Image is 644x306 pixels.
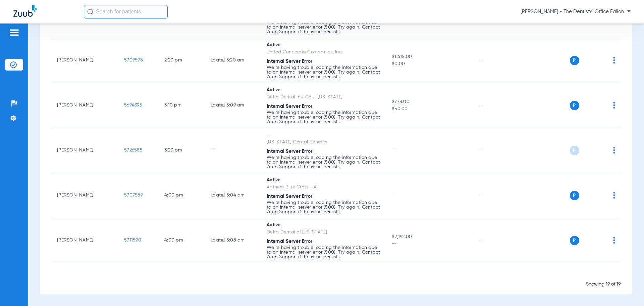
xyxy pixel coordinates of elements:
span: P [570,146,579,155]
td: 4:00 PM [159,218,206,263]
span: -- [392,241,466,248]
div: Active [267,42,381,49]
span: 5711590 [124,238,141,243]
td: [DATE] 5:20 AM [206,38,261,83]
img: group-dot-blue.svg [613,102,615,108]
img: hamburger-icon [9,29,19,37]
p: We’re having trouble loading the information due to an internal server error (500). Try again. Co... [267,65,381,79]
span: 5707589 [124,193,143,198]
span: Showing 19 of 19 [586,282,621,287]
div: Delta Dental Ins. Co. - [US_STATE] [267,94,381,101]
div: [US_STATE] Dental Benefits [267,139,381,146]
span: [PERSON_NAME] - The Dentists' Office Fallon [521,8,631,15]
td: [PERSON_NAME] [52,128,119,173]
td: 4:00 PM [159,173,206,218]
span: P [570,236,579,245]
p: We’re having trouble loading the information due to an internal server error (500). Try again. Co... [267,200,381,214]
td: [DATE] 5:09 AM [206,83,261,128]
span: $778.00 [392,98,466,105]
p: We’re having trouble loading the information due to an internal server error (500). Try again. Co... [267,245,381,259]
td: -- [472,218,517,263]
img: Zuub Logo [13,5,37,17]
iframe: Chat Widget [610,274,644,306]
img: group-dot-blue.svg [613,237,615,244]
span: $2,192.00 [392,233,466,241]
span: Internal Server Error [267,149,312,154]
span: $0.00 [392,60,466,68]
span: 5709598 [124,58,143,62]
td: -- [472,83,517,128]
div: Active [267,222,381,229]
td: -- [206,128,261,173]
span: Internal Server Error [267,104,312,109]
div: Delta Dental of [US_STATE] [267,229,381,236]
img: group-dot-blue.svg [613,147,615,154]
span: $50.00 [392,105,466,113]
span: 5726585 [124,148,143,152]
span: Internal Server Error [267,194,312,199]
div: -- [267,132,381,139]
span: P [570,191,579,200]
span: P [570,101,579,110]
td: -- [472,128,517,173]
div: Active [267,87,381,94]
span: 5694395 [124,103,142,107]
span: $1,415.00 [392,53,466,60]
td: [PERSON_NAME] [52,173,119,218]
td: -- [472,173,517,218]
td: [PERSON_NAME] [52,38,119,83]
td: [DATE] 5:08 AM [206,218,261,263]
img: group-dot-blue.svg [613,57,615,63]
div: Anthem Blue Cross - AI [267,184,381,191]
span: Internal Server Error [267,59,312,64]
img: Search Icon [87,9,93,15]
td: [PERSON_NAME] [52,83,119,128]
img: group-dot-blue.svg [613,192,615,199]
p: We’re having trouble loading the information due to an internal server error (500). Try again. Co... [267,110,381,124]
div: United Concordia Companies, Inc. [267,49,381,56]
span: -- [392,148,397,152]
td: 3:20 PM [159,128,206,173]
span: P [570,56,579,65]
td: 2:20 PM [159,38,206,83]
input: Search for patients [84,5,168,18]
td: [DATE] 5:04 AM [206,173,261,218]
p: We’re having trouble loading the information due to an internal server error (500). Try again. Co... [267,20,381,34]
span: -- [392,193,397,198]
div: Active [267,177,381,184]
p: We’re having trouble loading the information due to an internal server error (500). Try again. Co... [267,155,381,169]
td: [PERSON_NAME] [52,218,119,263]
td: -- [472,38,517,83]
span: Internal Server Error [267,239,312,244]
td: 3:10 PM [159,83,206,128]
